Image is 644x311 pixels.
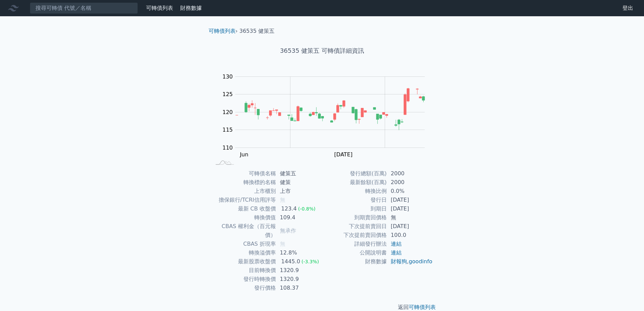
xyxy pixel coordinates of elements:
[387,222,433,231] td: [DATE]
[276,266,322,275] td: 1320.9
[211,275,276,284] td: 發行時轉換價
[211,222,276,240] td: CBAS 權利金（百元報價）
[222,145,233,151] tspan: 110
[322,231,387,240] td: 下次提前賣回價格
[387,231,433,240] td: 100.0
[211,240,276,248] td: CBAS 折現率
[211,284,276,292] td: 發行價格
[146,5,173,11] a: 可轉債列表
[211,187,276,196] td: 上市櫃別
[409,304,436,310] a: 可轉債列表
[211,266,276,275] td: 目前轉換價
[276,187,322,196] td: 上市
[280,241,285,247] span: 無
[203,46,441,55] h1: 36535 健策五 可轉債詳細資訊
[387,187,433,196] td: 0.0%
[387,204,433,213] td: [DATE]
[280,257,302,266] div: 1445.0
[322,204,387,213] td: 到期日
[211,213,276,222] td: 轉換價值
[322,257,387,266] td: 財務數據
[211,248,276,257] td: 轉換溢價率
[276,275,322,284] td: 1320.9
[322,213,387,222] td: 到期賣回價格
[222,109,233,115] tspan: 120
[211,169,276,178] td: 可轉債名稱
[211,178,276,187] td: 轉換標的名稱
[222,127,233,133] tspan: 115
[391,258,407,265] a: 財報狗
[239,27,275,35] li: 36535 健策五
[280,204,298,213] div: 123.4
[276,178,322,187] td: 健策
[322,178,387,187] td: 最新餘額(百萬)
[302,259,319,264] span: (-3.3%)
[334,151,353,158] tspan: [DATE]
[209,28,236,34] a: 可轉債列表
[391,249,402,256] a: 連結
[298,206,316,212] span: (-0.8%)
[222,73,233,80] tspan: 130
[387,196,433,204] td: [DATE]
[387,257,433,266] td: ,
[387,178,433,187] td: 2000
[276,248,322,257] td: 12.8%
[322,222,387,231] td: 下次提前賣回日
[322,240,387,248] td: 詳細發行辦法
[280,227,296,234] span: 無承作
[276,169,322,178] td: 健策五
[387,169,433,178] td: 2000
[211,196,276,204] td: 擔保銀行/TCRI信用評等
[280,197,285,203] span: 無
[30,2,138,14] input: 搜尋可轉債 代號／名稱
[387,213,433,222] td: 無
[617,3,639,14] a: 登出
[409,258,432,265] a: goodinfo
[391,241,402,247] a: 連結
[209,27,238,35] li: ›
[222,91,233,97] tspan: 125
[180,5,202,11] a: 財務數據
[322,187,387,196] td: 轉換比例
[276,213,322,222] td: 109.4
[276,284,322,292] td: 108.37
[322,248,387,257] td: 公開說明書
[322,169,387,178] td: 發行總額(百萬)
[219,73,435,158] g: Chart
[211,257,276,266] td: 最新股票收盤價
[211,204,276,213] td: 最新 CB 收盤價
[322,196,387,204] td: 發行日
[240,151,248,158] tspan: Jun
